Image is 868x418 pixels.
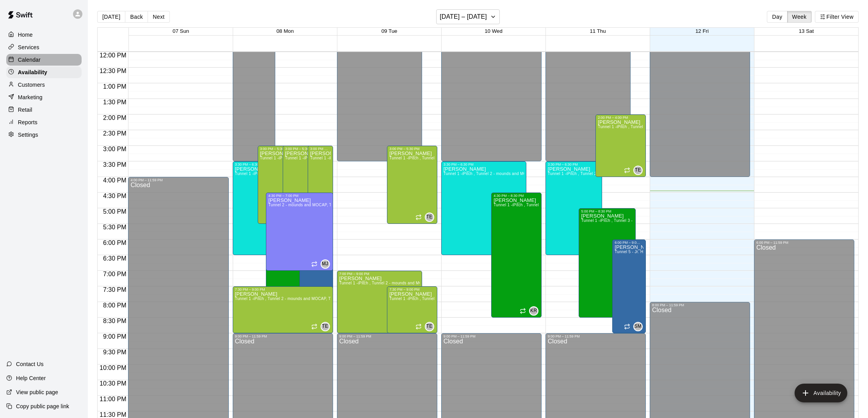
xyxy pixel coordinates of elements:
[635,166,641,174] span: TE
[18,56,41,64] p: Calendar
[624,323,630,330] span: Recurring availability
[235,288,331,291] div: 7:30 PM – 9:00 PM
[389,288,435,291] div: 7:30 PM – 9:00 PM
[485,28,503,34] button: 10 Wed
[16,360,44,368] p: Contact Us
[598,116,643,120] div: 2:00 PM – 4:00 PM
[101,208,128,215] span: 5:00 PM
[6,29,82,41] a: Home
[339,334,435,338] div: 9:00 PM – 11:59 PM
[101,130,128,137] span: 2:30 PM
[266,193,333,271] div: 4:30 PM – 7:00 PM: Available
[387,146,437,224] div: 3:00 PM – 5:30 PM: Available
[695,28,709,34] button: 12 Fri
[787,11,812,23] button: Week
[6,79,82,91] a: Customers
[633,322,643,331] div: Sam Manwarren
[101,302,128,309] span: 8:00 PM
[799,28,814,34] button: 13 Sat
[101,161,128,168] span: 3:30 PM
[322,260,328,268] span: MJ
[310,147,330,151] div: 3:00 PM – 5:30 PM
[494,203,717,207] span: Tunnel 1 -iPitch , Tunnel 3 - Hack Attack, Tunnel 4 - Jr Hack Attack, Tunnel 5 - Jr. Hack Attack,...
[101,99,128,105] span: 1:30 PM
[101,333,128,340] span: 9:00 PM
[548,334,643,338] div: 9:00 PM – 11:59 PM
[634,323,642,330] span: SM
[18,131,38,139] p: Settings
[98,68,128,74] span: 12:30 PM
[321,322,330,331] div: Tyler Eckberg
[795,384,847,402] button: add
[101,349,128,355] span: 9:30 PM
[426,323,433,330] span: TE
[18,81,45,89] p: Customers
[444,334,539,338] div: 9:00 PM – 11:59 PM
[426,213,433,221] span: TE
[6,129,82,141] div: Settings
[548,163,600,166] div: 3:30 PM – 6:30 PM
[101,271,128,277] span: 7:00 PM
[101,146,128,152] span: 3:00 PM
[756,241,852,245] div: 6:00 PM – 11:59 PM
[529,306,538,316] div: Kevin Reeves
[101,224,128,230] span: 5:30 PM
[590,28,606,34] button: 11 Thu
[173,28,189,34] button: 07 Sun
[652,303,748,307] div: 8:00 PM – 11:59 PM
[18,31,33,39] p: Home
[101,255,128,262] span: 6:30 PM
[6,41,82,53] a: Services
[101,193,128,199] span: 4:30 PM
[233,286,333,333] div: 7:30 PM – 9:00 PM: Available
[101,318,128,324] span: 8:30 PM
[440,11,487,22] h6: [DATE] – [DATE]
[494,194,539,198] div: 4:30 PM – 8:30 PM
[815,11,859,23] button: Filter View
[260,147,298,151] div: 3:00 PM – 5:30 PM
[612,239,646,333] div: 6:00 PM – 9:00 PM: Available
[444,163,524,166] div: 3:30 PM – 6:30 PM
[18,118,37,126] p: Reports
[381,28,397,34] button: 09 Tue
[97,11,125,23] button: [DATE]
[18,68,47,76] p: Availability
[18,43,39,51] p: Services
[6,54,82,66] div: Calendar
[18,93,43,101] p: Marketing
[268,194,330,198] div: 4:30 PM – 7:00 PM
[98,380,128,387] span: 10:30 PM
[425,322,434,331] div: Tyler Eckberg
[101,239,128,246] span: 6:00 PM
[337,271,422,333] div: 7:00 PM – 9:00 PM: Available
[268,203,376,207] span: Tunnel 2 - mounds and MOCAP, Tunnel 4 - Jr Hack Attack
[6,116,82,128] a: Reports
[311,323,317,330] span: Recurring availability
[258,146,300,224] div: 3:00 PM – 5:30 PM: Available
[18,106,32,114] p: Retail
[545,161,602,255] div: 3:30 PM – 6:30 PM: Available
[425,213,434,222] div: Tyler Eckberg
[130,178,226,182] div: 4:00 PM – 11:59 PM
[6,91,82,103] a: Marketing
[520,308,526,314] span: Recurring availability
[6,104,82,116] a: Retail
[101,177,128,184] span: 4:00 PM
[389,147,435,151] div: 3:00 PM – 5:30 PM
[767,11,787,23] button: Day
[101,114,128,121] span: 2:00 PM
[101,286,128,293] span: 7:30 PM
[6,66,82,78] a: Availability
[633,166,643,175] div: Tyler Eckberg
[415,323,422,330] span: Recurring availability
